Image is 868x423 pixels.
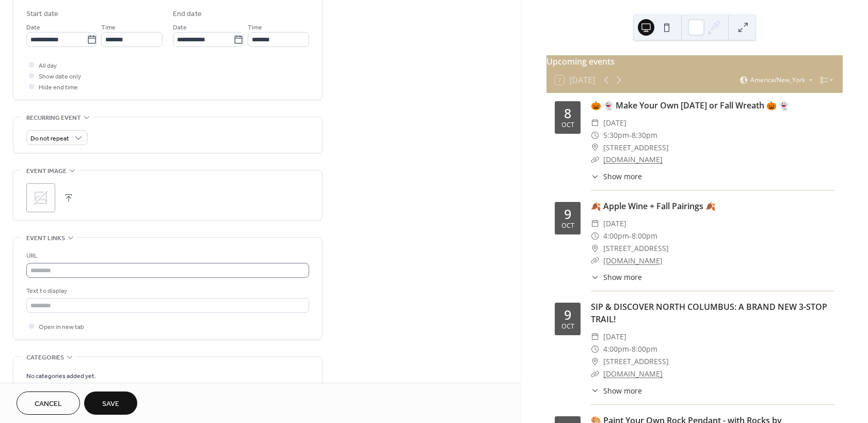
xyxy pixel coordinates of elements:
span: 8:00pm [632,343,657,355]
span: 4:00pm [603,343,629,355]
span: Date [173,22,187,33]
span: 8:30pm [632,129,657,142]
button: ​Show more [591,385,642,396]
div: Start date [26,9,58,20]
span: [STREET_ADDRESS] [603,242,669,255]
div: 9 [564,208,571,221]
div: ​ [591,355,599,368]
div: End date [173,9,202,20]
div: ​ [591,153,599,166]
a: [DOMAIN_NAME] [603,256,663,265]
span: - [629,230,632,242]
button: ​Show more [591,171,642,182]
span: [DATE] [603,117,626,129]
div: 8 [564,107,571,120]
span: Do not repeat [30,133,69,145]
div: ​ [591,385,599,396]
div: Oct [561,223,574,229]
span: Save [102,399,119,410]
a: [DOMAIN_NAME] [603,369,663,379]
span: [STREET_ADDRESS] [603,355,669,368]
div: Text to display [26,286,307,296]
div: ​ [591,171,599,182]
div: ​ [591,129,599,142]
span: [DATE] [603,331,626,343]
span: - [629,129,632,142]
span: Show more [603,272,642,283]
div: ​ [591,142,599,154]
span: 4:00pm [603,230,629,242]
span: Show date only [39,71,81,82]
a: 🎃 👻 Make Your Own [DATE] or Fall Wreath 🎃 👻 [591,100,789,111]
span: Time [101,22,116,33]
div: Oct [561,122,574,129]
span: America/New_York [750,77,805,83]
div: URL [26,250,307,261]
div: Upcoming events [546,55,843,68]
span: Show more [603,385,642,396]
span: Time [248,22,262,33]
span: No categories added yet. [26,371,96,382]
a: 🍂 Apple Wine + Fall Pairings 🍂 [591,200,716,212]
div: ​ [591,242,599,255]
div: ​ [591,117,599,129]
div: ; [26,183,55,212]
div: ​ [591,272,599,283]
span: Open in new tab [39,322,84,333]
a: [DOMAIN_NAME] [603,154,663,164]
div: ​ [591,343,599,355]
span: [STREET_ADDRESS] [603,142,669,154]
div: ​ [591,368,599,380]
span: [DATE] [603,217,626,230]
span: 8:00pm [632,230,657,242]
span: All day [39,60,57,71]
div: ​ [591,255,599,267]
span: Show more [603,171,642,182]
a: SIP & DISCOVER NORTH COLUMBUS: A BRAND NEW 3-STOP TRAIL! [591,301,827,325]
span: Event links [26,233,65,244]
button: Cancel [17,391,80,415]
div: ​ [591,217,599,230]
button: Save [84,391,137,415]
div: 9 [564,308,571,321]
span: - [629,343,632,355]
div: Oct [561,323,574,330]
div: ​ [591,230,599,242]
button: ​Show more [591,272,642,283]
span: Cancel [35,399,62,410]
span: Hide end time [39,82,78,93]
span: Event image [26,166,67,177]
span: 5:30pm [603,129,629,142]
span: Date [26,22,40,33]
span: Recurring event [26,113,81,123]
div: ​ [591,331,599,343]
span: Categories [26,352,64,363]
